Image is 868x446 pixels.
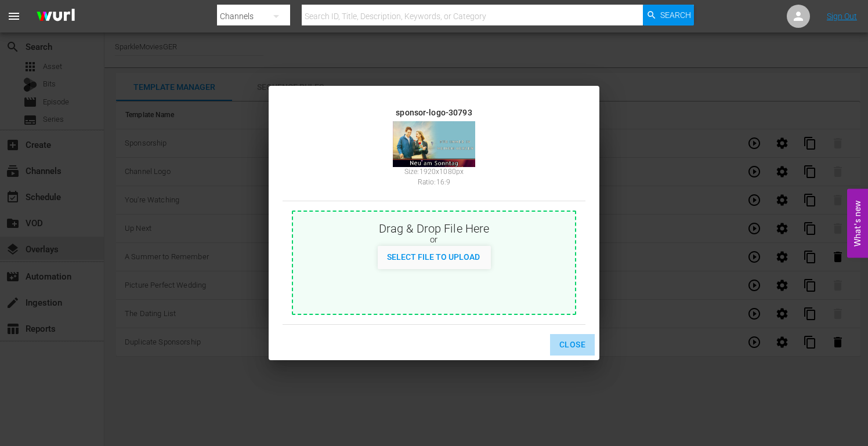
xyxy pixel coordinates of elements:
[550,334,595,356] button: Close
[28,3,84,30] img: ans4CAIJ8jUAAAAAAAAAAAAAAAAAAAAAAAAgQb4GAAAAAAAAAAAAAAAAAAAAAAAAJMjXAAAAAAAAAAAAAAAAAAAAAAAAgAT5G...
[7,9,21,23] span: menu
[378,252,489,262] span: Select File to Upload
[827,12,857,21] a: Sign Out
[378,246,489,267] button: Select File to Upload
[293,220,575,234] div: Drag & Drop File Here
[847,188,868,258] button: Open Feedback Widget
[660,5,691,26] span: Search
[293,234,575,246] div: or
[292,107,576,115] div: sponsor-logo-30793
[292,167,576,191] div: Size: 1920 x 1080 px Ratio: 16:9
[393,121,475,168] img: 2102-sponsor-logo-30793_v1.jpg
[559,338,585,352] span: Close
